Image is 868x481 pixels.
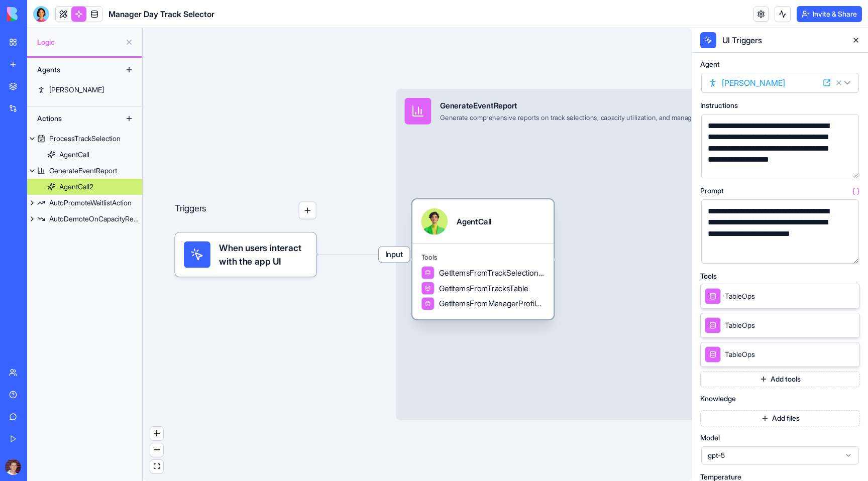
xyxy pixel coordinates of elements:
button: Add tools [700,371,860,387]
button: Add files [700,410,860,426]
div: Agents [32,62,113,78]
div: [PERSON_NAME] [49,85,104,95]
a: AutoPromoteWaitlistAction [27,195,142,211]
span: GetItemsFromManagerProfilesTable [439,298,545,309]
span: TableOps [725,291,755,301]
span: Logic [37,37,121,47]
span: Input [379,247,410,263]
div: AgentCall [59,150,89,160]
button: fit view [150,460,163,473]
span: Manager Day Track Selector [108,8,214,20]
span: gpt-5 [708,450,840,460]
div: GenerateEventReport [49,166,117,176]
span: When users interact with the app UI [219,242,307,268]
span: Temperature [700,473,741,480]
a: AutoDemoteOnCapacityReduction [27,211,142,227]
span: Instructions [700,102,738,109]
img: logo [7,7,69,21]
a: AgentCall2 [27,179,142,195]
img: ACg8ocKD9Ijsh0tOt2rStbhK1dGRFaGkWqSBycj3cEGR-IABVQulg99U1A=s96-c [5,459,21,475]
button: zoom out [150,443,163,457]
span: Prompt [700,187,724,194]
span: TableOps [725,320,755,330]
a: GenerateEventReport [27,163,142,179]
div: AgentCall [457,216,491,227]
span: GetItemsFromTrackSelectionsTable [439,267,545,278]
div: GenerateEventReport [440,100,736,111]
p: Triggers [175,202,206,219]
span: TableOps [725,349,755,359]
a: ProcessTrackSelection [27,131,142,147]
button: Invite & Share [797,6,862,22]
span: GetItemsFromTracksTable [439,283,528,294]
div: Triggers [175,166,316,277]
span: Tools [421,253,545,262]
div: ProcessTrackSelection [49,134,121,144]
div: When users interact with the app UI [175,232,316,277]
span: Tools [700,273,717,280]
button: zoom in [150,427,163,440]
div: UI Triggers [720,34,844,46]
div: AutoDemoteOnCapacityReduction [49,214,142,224]
a: AgentCall [27,147,142,163]
div: Actions [32,110,113,127]
span: Model [700,434,720,441]
a: [PERSON_NAME] [27,82,142,98]
div: InputGenerateEventReportGenerate comprehensive reports on track selections, capacity utilization,... [396,89,807,420]
span: Agent [700,61,720,68]
div: AgentCall2 [59,182,93,192]
span: Knowledge [700,395,736,402]
div: Generate comprehensive reports on track selections, capacity utilization, and manager participation [440,113,736,123]
div: AutoPromoteWaitlistAction [49,198,132,208]
div: AgentCallToolsGetItemsFromTrackSelectionsTableGetItemsFromTracksTableGetItemsFromManagerProfilesT... [412,199,554,319]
